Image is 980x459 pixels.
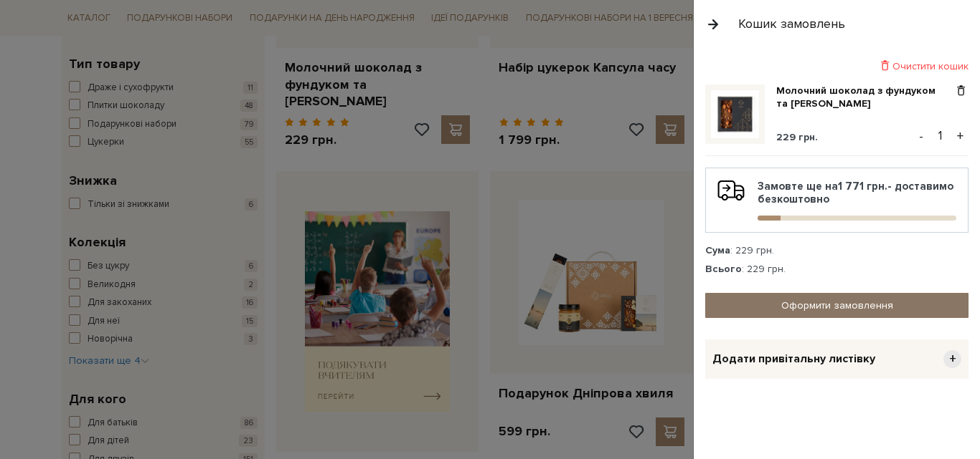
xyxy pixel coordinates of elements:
strong: Сума [705,244,730,256]
a: Молочний шоколад з фундуком та [PERSON_NAME] [776,84,953,110]
div: : 229 грн. [705,263,969,276]
div: Замовте ще на - доставимо безкоштовно [717,180,956,221]
b: 1 771 грн. [838,180,887,193]
img: Молочний шоколад з фундуком та солоною карамеллю [711,90,759,138]
span: 229 грн. [776,131,818,143]
button: + [952,125,969,147]
span: Додати привітальну листівку [712,352,875,367]
span: + [943,350,961,368]
div: Очистити кошик [705,59,969,73]
strong: Всього [705,263,742,275]
a: Оформити замовлення [705,293,969,318]
div: Кошик замовлень [738,16,845,32]
button: - [914,125,928,147]
div: : 229 грн. [705,244,969,257]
